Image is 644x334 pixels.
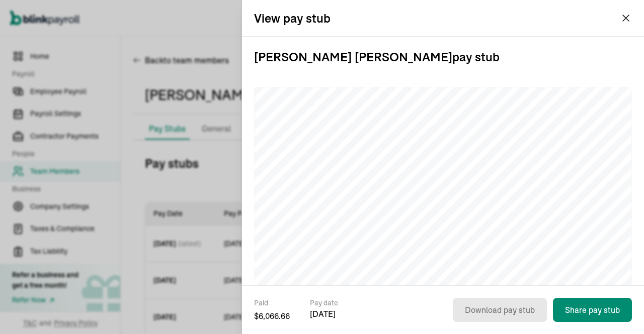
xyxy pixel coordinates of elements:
[453,298,547,322] button: Download pay stub
[310,298,338,308] span: Pay date
[310,308,338,320] span: [DATE]
[254,37,632,77] h3: [PERSON_NAME] [PERSON_NAME] pay stub
[254,298,290,308] span: Paid
[254,10,331,26] h2: View pay stub
[553,298,632,322] button: Share pay stub
[254,310,290,322] span: $ 6,066.66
